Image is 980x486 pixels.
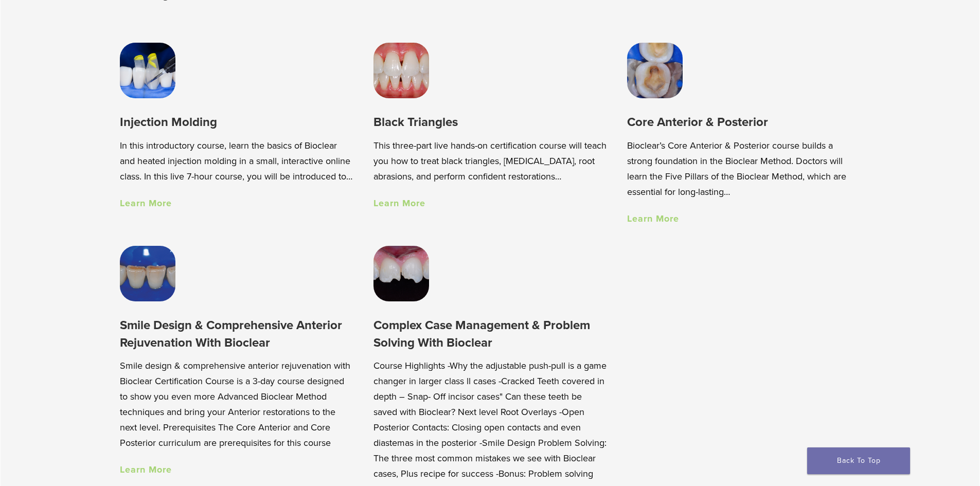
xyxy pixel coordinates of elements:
a: Learn More [373,197,425,209]
h3: Smile Design & Comprehensive Anterior Rejuvenation With Bioclear [120,317,353,351]
a: Learn More [120,464,172,475]
h3: Complex Case Management & Problem Solving With Bioclear [373,317,607,351]
h3: Core Anterior & Posterior [627,114,860,131]
p: Smile design & comprehensive anterior rejuvenation with Bioclear Certification Course is a 3-day ... [120,358,353,451]
a: Learn More [627,213,679,224]
h3: Black Triangles [373,114,607,131]
p: In this introductory course, learn the basics of Bioclear and heated injection molding in a small... [120,138,353,184]
a: Back To Top [807,447,910,474]
p: Bioclear’s Core Anterior & Posterior course builds a strong foundation in the Bioclear Method. Do... [627,138,860,200]
a: Learn More [120,197,172,209]
p: This three-part live hands-on certification course will teach you how to treat black triangles, [... [373,138,607,184]
h3: Injection Molding [120,114,353,131]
